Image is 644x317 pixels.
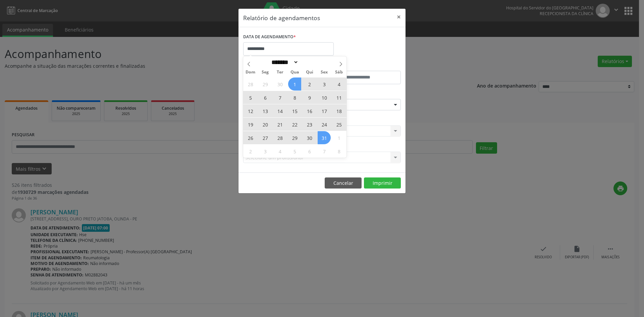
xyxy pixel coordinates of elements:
[269,59,299,66] select: Month
[303,77,316,91] span: Outubro 2, 2025
[259,104,272,117] span: Outubro 13, 2025
[302,70,317,74] span: Qui
[273,70,287,74] span: Ter
[244,145,257,158] span: Novembro 2, 2025
[325,177,362,189] button: Cancelar
[288,104,301,117] span: Outubro 15, 2025
[318,77,331,91] span: Outubro 3, 2025
[332,131,345,144] span: Novembro 1, 2025
[317,70,332,74] span: Sex
[332,104,345,117] span: Outubro 18, 2025
[332,70,346,74] span: Sáb
[318,145,331,158] span: Novembro 7, 2025
[273,104,286,117] span: Outubro 14, 2025
[243,13,320,22] h5: Relatório de agendamentos
[273,131,286,144] span: Outubro 28, 2025
[259,131,272,144] span: Outubro 27, 2025
[299,59,321,66] input: Year
[318,131,331,144] span: Outubro 31, 2025
[288,118,301,131] span: Outubro 22, 2025
[332,77,345,91] span: Outubro 4, 2025
[364,177,401,189] button: Imprimir
[303,118,316,131] span: Outubro 23, 2025
[244,77,257,91] span: Setembro 28, 2025
[318,104,331,117] span: Outubro 17, 2025
[244,104,257,117] span: Outubro 12, 2025
[303,104,316,117] span: Outubro 16, 2025
[392,9,406,25] button: Close
[273,77,286,91] span: Setembro 30, 2025
[259,118,272,131] span: Outubro 20, 2025
[273,118,286,131] span: Outubro 21, 2025
[244,118,257,131] span: Outubro 19, 2025
[244,91,257,104] span: Outubro 5, 2025
[288,77,301,91] span: Outubro 1, 2025
[332,118,345,131] span: Outubro 25, 2025
[259,91,272,104] span: Outubro 6, 2025
[273,145,286,158] span: Novembro 4, 2025
[244,131,257,144] span: Outubro 26, 2025
[332,91,345,104] span: Outubro 11, 2025
[288,145,301,158] span: Novembro 5, 2025
[259,145,272,158] span: Novembro 3, 2025
[332,145,345,158] span: Novembro 8, 2025
[273,91,286,104] span: Outubro 7, 2025
[303,131,316,144] span: Outubro 30, 2025
[258,70,273,74] span: Seg
[243,32,296,42] label: DATA DE AGENDAMENTO
[287,70,302,74] span: Qua
[288,131,301,144] span: Outubro 29, 2025
[303,91,316,104] span: Outubro 9, 2025
[303,145,316,158] span: Novembro 6, 2025
[259,77,272,91] span: Setembro 29, 2025
[324,60,401,71] label: ATÉ
[243,70,258,74] span: Dom
[288,91,301,104] span: Outubro 8, 2025
[318,118,331,131] span: Outubro 24, 2025
[318,91,331,104] span: Outubro 10, 2025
